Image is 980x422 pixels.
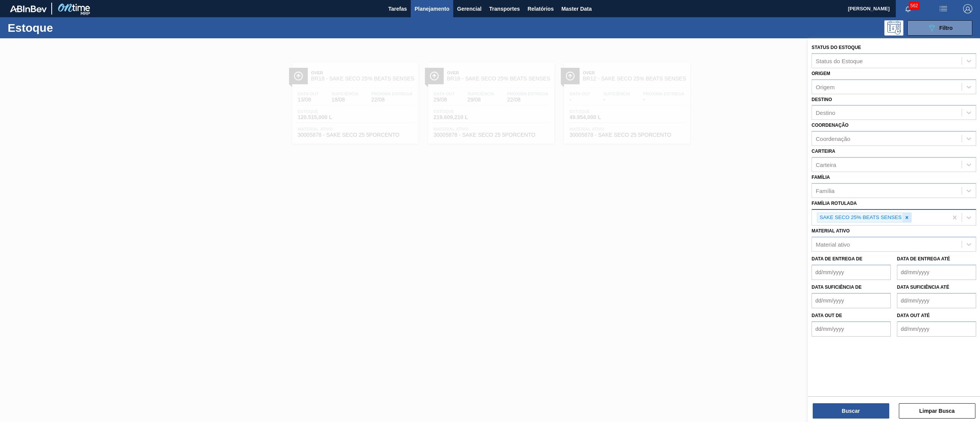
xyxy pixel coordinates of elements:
[939,25,953,31] span: Filtro
[812,201,857,206] label: Família Rotulada
[812,293,891,308] input: dd/mm/yyyy
[896,3,920,14] button: Notificações
[8,23,127,32] h1: Estoque
[489,4,520,13] span: Transportes
[939,4,948,13] img: userActions
[812,321,891,337] input: dd/mm/yyyy
[817,213,903,222] div: SAKE SECO 25% BEATS SENSES
[812,97,832,102] label: Destino
[897,313,930,318] label: Data out até
[812,71,830,76] label: Origem
[816,83,835,90] div: Origem
[963,4,972,13] img: Logout
[897,265,976,280] input: dd/mm/yyyy
[528,4,554,13] span: Relatórios
[884,20,903,36] div: Pogramando: nenhum usuário selecionado
[897,256,950,262] label: Data de Entrega até
[812,265,891,280] input: dd/mm/yyyy
[816,161,836,168] div: Carteira
[897,321,976,337] input: dd/mm/yyyy
[907,20,972,36] button: Filtro
[812,313,842,318] label: Data out de
[816,57,863,64] div: Status do Estoque
[816,241,850,248] div: Material ativo
[816,110,835,116] div: Destino
[561,4,591,13] span: Master Data
[816,187,835,194] div: Família
[812,149,835,154] label: Carteira
[812,123,849,128] label: Coordenação
[415,4,449,13] span: Planejamento
[812,45,861,50] label: Status do Estoque
[812,175,830,180] label: Família
[816,136,850,142] div: Coordenação
[457,4,482,13] span: Gerencial
[812,285,862,290] label: Data suficiência de
[909,2,920,10] span: 562
[812,256,862,262] label: Data de Entrega de
[897,285,949,290] label: Data suficiência até
[388,4,407,13] span: Tarefas
[897,293,976,308] input: dd/mm/yyyy
[812,228,850,234] label: Material ativo
[10,5,47,12] img: TNhmsLtSVTkK8tSr43FrP2fwEKptu5GPRR3wAAAABJRU5ErkJggg==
